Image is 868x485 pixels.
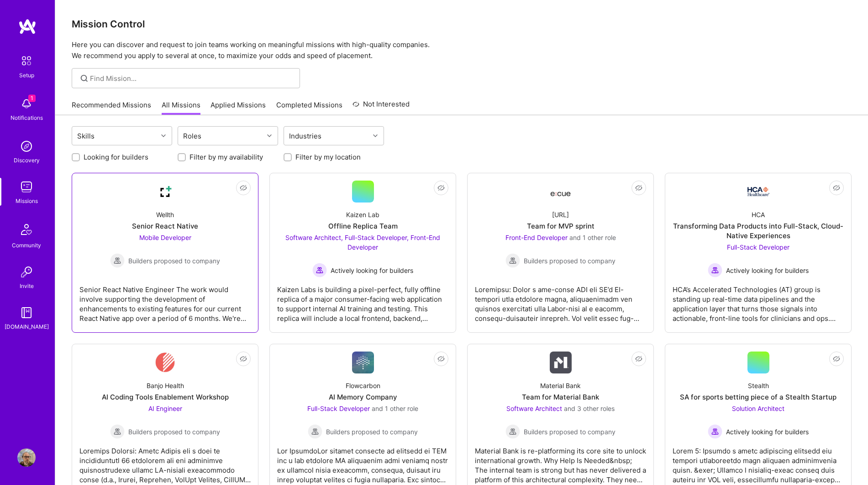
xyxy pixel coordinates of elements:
i: icon EyeClosed [437,184,445,192]
a: Company LogoWellthSenior React NativeMobile Developer Builders proposed to companyBuilders propos... [79,181,251,325]
div: Banjo Health [147,381,184,390]
label: Filter by my location [295,152,361,162]
div: Missions [16,196,38,206]
p: Here you can discover and request to join teams working on meaningful missions with high-quality ... [72,39,852,61]
span: Software Architect, Full-Stack Developer, Front-End Developer [285,234,440,251]
div: Kaizen Labs is building a pixel-perfect, fully offline replica of a major consumer-facing web app... [277,277,448,323]
div: Industries [287,129,324,143]
div: Transforming Data Products into Full-Stack, Cloud-Native Experiences [673,221,844,240]
span: Mobile Developer [139,234,191,241]
div: Material Bank [540,381,581,390]
div: Invite [20,281,34,291]
i: icon EyeClosed [833,355,840,362]
a: Recommended Missions [72,100,151,115]
div: AI Coding Tools Enablement Workshop [102,392,229,402]
div: Community [12,240,41,250]
div: Senior React Native Engineer The work would involve supporting the development of enhancements to... [79,277,251,323]
img: Builders proposed to company [505,253,520,268]
span: and 3 other roles [564,405,615,412]
div: SA for sports betting piece of a Stealth Startup [680,392,836,402]
div: Team for MVP sprint [527,221,594,231]
i: icon EyeClosed [635,184,642,192]
span: Front-End Developer [505,234,568,241]
img: User Avatar [17,448,36,467]
a: Completed Missions [276,100,342,115]
div: Senior React Native [132,221,198,231]
span: Software Architect [506,405,562,412]
img: Actively looking for builders [708,424,722,439]
span: Builders proposed to company [128,256,220,266]
i: icon SearchGrey [79,73,89,84]
div: Skills [75,129,97,143]
a: User Avatar [15,448,38,467]
a: Company Logo[URL]Team for MVP sprintFront-End Developer and 1 other roleBuilders proposed to comp... [475,181,646,325]
div: Flowcarbon [346,381,380,390]
a: Applied Missions [210,100,266,115]
span: Actively looking for builders [331,266,413,275]
span: Full-Stack Developer [727,243,789,251]
img: Community [16,219,37,240]
h3: Mission Control [72,18,852,30]
div: Material Bank is re-platforming its core site to unlock international growth. Why Help Is Needed&... [475,439,646,485]
span: Full-Stack Developer [307,405,370,412]
span: 1 [28,95,36,102]
span: Builders proposed to company [326,427,418,437]
img: Builders proposed to company [308,424,322,439]
input: Find Mission... [90,74,293,83]
img: Company Logo [550,352,572,373]
i: icon Chevron [161,133,166,138]
span: Builders proposed to company [524,427,615,437]
div: [URL] [552,210,569,219]
img: Builders proposed to company [110,253,125,268]
i: icon EyeClosed [240,184,247,192]
div: Team for Material Bank [522,392,599,402]
a: Not Interested [352,99,410,115]
div: Stealth [748,381,769,390]
span: Actively looking for builders [726,427,809,437]
label: Filter by my availability [189,152,263,162]
div: Discovery [14,155,40,165]
div: Loremipsu: Dolor s ame-conse ADI eli SE’d EI-tempori utla etdolore magna, aliquaenimadm ven quisn... [475,277,646,323]
span: Builders proposed to company [524,256,615,266]
div: Roles [181,129,204,143]
span: Actively looking for builders [726,266,809,275]
a: Kaizen LabOffline Replica TeamSoftware Architect, Full-Stack Developer, Front-End Developer Activ... [277,181,448,325]
i: icon EyeClosed [437,355,445,362]
img: guide book [17,304,36,322]
div: HCA [752,210,765,219]
img: Actively looking for builders [312,263,327,277]
div: Offline Replica Team [328,221,398,231]
i: icon EyeClosed [833,184,840,192]
span: and 1 other role [372,405,418,412]
div: Lor IpsumdoLor sitamet consecte ad elitsedd ei TEM inc u lab etdolore MA aliquaenim admi veniamq ... [277,439,448,485]
img: setup [17,51,36,70]
div: AI Memory Company [329,392,397,402]
a: All Missions [162,100,200,115]
div: [DOMAIN_NAME] [5,322,49,331]
span: Solution Architect [732,405,784,412]
img: Company Logo [352,352,374,373]
img: Actively looking for builders [708,263,722,277]
div: Loremips Dolorsi: Ametc Adipis eli s doei te incididuntutl 66 etdolorem ali eni adminimve quisnos... [79,439,251,485]
img: Company Logo [155,352,175,373]
div: Lorem 5: Ipsumdo s ametc adipiscing elitsedd eiu tempori utlaboreetdo magn aliquaen adminimvenia ... [673,439,844,485]
i: icon EyeClosed [240,355,247,362]
span: AI Engineer [148,405,182,412]
a: Company LogoHCATransforming Data Products into Full-Stack, Cloud-Native ExperiencesFull-Stack Dev... [673,181,844,325]
span: Builders proposed to company [128,427,220,437]
i: icon EyeClosed [635,355,642,362]
div: HCA’s Accelerated Technologies (AT) group is standing up real-time data pipelines and the applica... [673,277,844,323]
div: Kaizen Lab [346,210,379,219]
i: icon Chevron [373,133,378,138]
img: Builders proposed to company [110,424,125,439]
img: teamwork [17,178,36,196]
div: Setup [19,70,34,80]
img: Company Logo [747,187,769,196]
div: Notifications [11,113,43,123]
i: icon Chevron [267,133,272,138]
img: Invite [17,263,36,281]
img: Company Logo [550,183,572,200]
img: bell [17,95,36,113]
label: Looking for builders [84,152,148,162]
span: and 1 other role [569,234,616,241]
